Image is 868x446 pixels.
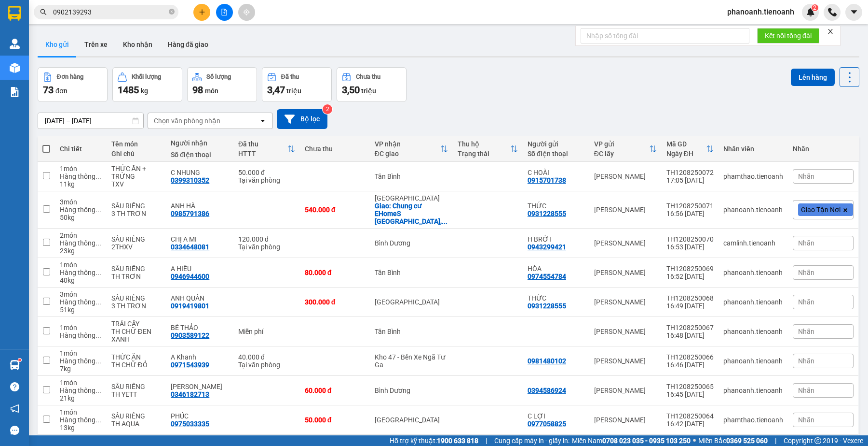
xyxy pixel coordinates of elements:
div: Hàng thông thường [60,331,102,339]
div: SẦU RIÊNG [111,265,162,273]
sup: 1 [18,359,21,361]
div: TH1208250066 [666,353,714,361]
span: ... [95,269,101,276]
div: CHỊ A MI [171,235,229,243]
button: Khối lượng1485kg [112,67,182,102]
div: 0981480102 [528,357,566,365]
span: triệu [286,87,301,95]
button: Đã thu3,47 triệu [262,67,332,102]
div: 540.000 đ [305,206,365,214]
div: SẦU RIÊNG [111,235,162,243]
div: 1 món [60,261,102,269]
div: 0971543939 [171,361,209,369]
span: Miền Bắc [698,435,768,446]
div: Nhãn [793,145,854,153]
div: 16:52 [DATE] [666,273,714,280]
div: Tân Bình [375,173,448,180]
button: Kho gửi [38,33,77,56]
span: search [40,9,47,15]
button: file-add [216,4,233,21]
div: 0334648081 [171,243,209,251]
button: Lên hàng [791,69,835,86]
div: 21 kg [60,394,102,402]
div: 3 món [60,198,102,206]
div: TH1208250069 [666,265,714,273]
input: Nhập số tổng đài [581,28,749,43]
span: question-circle [10,382,19,391]
div: Bình Dương [375,239,448,247]
div: 300.000 đ [305,298,365,306]
span: món [205,87,218,95]
span: ... [95,298,101,306]
div: Người nhận [171,139,229,147]
span: caret-down [850,8,858,16]
span: plus [199,9,205,15]
div: TH1208250071 [666,202,714,210]
div: 13 kg [60,424,102,432]
div: Đã thu [238,140,287,148]
span: Giao Tận Nơi [801,205,841,214]
div: PHÚC [171,412,229,420]
div: 16:45 [DATE] [666,390,714,398]
button: Kho nhận [115,33,160,56]
div: ANH QUÂN [171,294,229,302]
div: VP nhận [375,140,440,148]
div: ĐC lấy [594,150,649,158]
span: 1485 [118,84,139,96]
div: 1 món [60,165,102,173]
div: Chưa thu [305,145,365,153]
span: 98 [192,84,203,96]
div: Tân Bình [375,269,448,276]
div: phamthao.tienoanh [723,416,783,424]
img: icon-new-feature [806,8,815,16]
div: 0931228555 [528,210,566,217]
div: SẦU RIÊNG [111,202,162,210]
span: Miền Nam [572,435,691,446]
div: 0975033335 [171,420,209,428]
span: Nhãn [798,328,814,335]
div: Tại văn phòng [238,176,295,184]
div: TH CHỮ ĐEN XANH [111,328,162,343]
div: Khối lượng [132,73,161,80]
div: [PERSON_NAME] [594,387,657,394]
div: Bình Dương [375,387,448,394]
button: Trên xe [77,33,115,56]
div: [GEOGRAPHIC_DATA] [375,298,448,306]
div: SẦU RIÊNG [111,294,162,302]
div: 23 kg [60,247,102,255]
div: Hàng thông thường [60,357,102,365]
div: Nhân viên [723,145,783,153]
strong: 1900 633 818 [437,437,478,445]
div: 3 TH TRƠN [111,210,162,217]
th: Toggle SortBy [662,136,719,162]
svg: open [259,117,267,125]
div: [PERSON_NAME] [594,173,657,180]
span: | [775,435,776,446]
button: Kết nối tổng đài [757,28,819,43]
span: ... [95,416,101,424]
div: Hàng thông thường [60,206,102,214]
div: 120.000 đ [238,235,295,243]
span: Nhãn [798,416,814,424]
div: Tân Bình [375,328,448,335]
div: A HIẾU [171,265,229,273]
div: TH1208250070 [666,235,714,243]
div: 51 kg [60,306,102,314]
span: close-circle [169,9,175,14]
div: 16:46 [DATE] [666,361,714,369]
div: TH YETT [111,390,162,398]
div: [PERSON_NAME] [594,357,657,365]
div: ANH HÀ [171,202,229,210]
button: Số lượng98món [187,67,257,102]
span: ... [95,387,101,394]
div: 40.000 đ [238,353,295,361]
div: 0943299421 [528,243,566,251]
div: H TRINH [171,383,229,390]
div: Tại văn phòng [238,361,295,369]
span: ... [442,217,448,225]
div: 0903589122 [171,331,209,339]
img: logo-vxr [8,6,21,21]
div: SẦU RIÊNG [111,412,162,420]
div: 0985791386 [171,210,209,217]
strong: 0708 023 035 - 0935 103 250 [602,437,691,445]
